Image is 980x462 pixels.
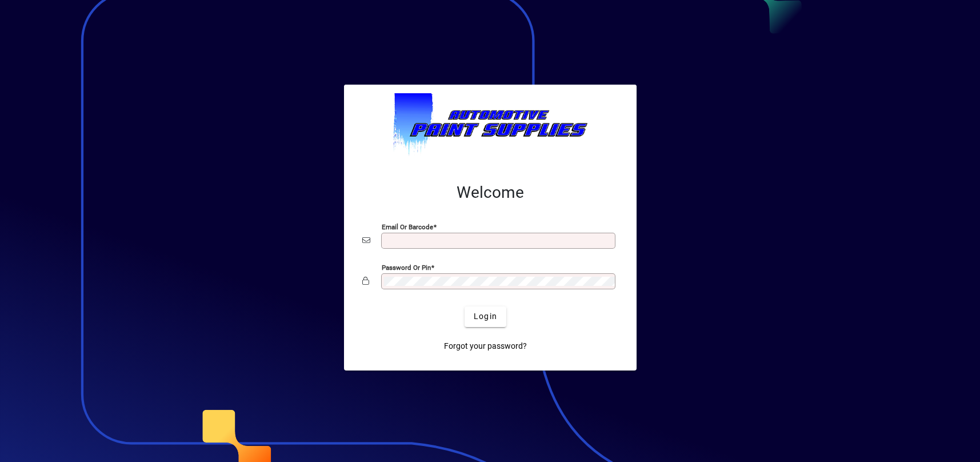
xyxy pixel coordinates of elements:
[474,310,497,322] span: Login
[382,222,433,230] mat-label: Email or Barcode
[362,183,618,202] h2: Welcome
[444,340,527,352] span: Forgot your password?
[439,336,531,357] a: Forgot your password?
[382,263,431,271] mat-label: Password or Pin
[465,306,506,327] button: Login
